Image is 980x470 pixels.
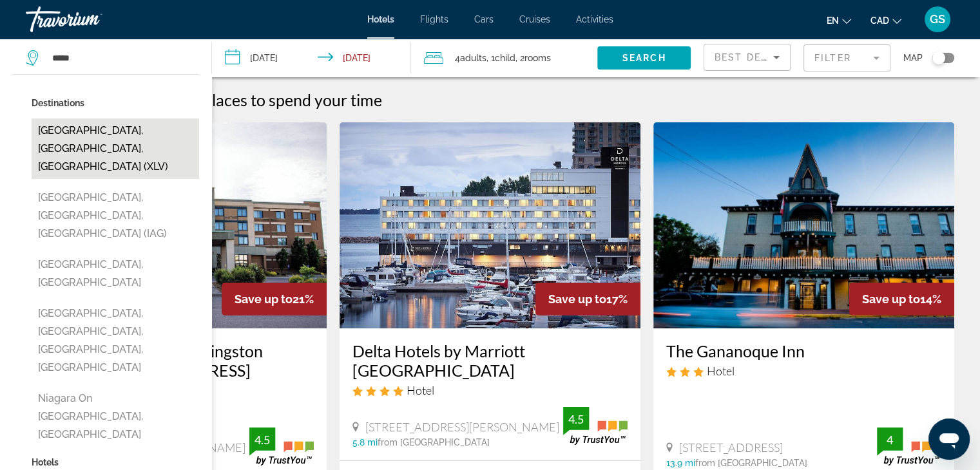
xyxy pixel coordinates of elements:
[930,13,945,26] span: GS
[407,383,434,397] span: Hotel
[184,90,382,109] h2: 18
[877,428,941,465] img: trustyou-badge.svg
[903,49,923,67] span: Map
[921,6,954,33] button: User Menu
[519,14,550,24] a: Cruises
[862,292,920,306] span: Save up to
[695,458,807,468] span: from [GEOGRAPHIC_DATA]
[32,252,199,295] button: [GEOGRAPHIC_DATA], [GEOGRAPHIC_DATA]
[548,292,606,306] span: Save up to
[666,341,941,361] a: The Gananoque Inn
[352,437,378,447] span: 5.8 mi
[32,386,199,447] button: Niagara On [GEOGRAPHIC_DATA], [GEOGRAPHIC_DATA]
[707,364,735,378] span: Hotel
[367,14,394,24] a: Hotels
[870,11,901,30] button: Change currency
[666,364,941,378] div: 3 star Hotel
[460,53,486,63] span: Adults
[352,383,628,397] div: 4 star Hotel
[26,3,155,36] a: Travorium
[474,14,494,24] a: Cars
[576,14,613,24] a: Activities
[877,432,903,447] div: 4
[666,458,695,468] span: 13.9 mi
[365,420,559,434] span: [STREET_ADDRESS][PERSON_NAME]
[203,90,382,109] span: places to spend your time
[340,122,640,328] img: Hotel image
[249,432,275,447] div: 4.5
[715,52,782,62] span: Best Deals
[653,122,954,328] img: Hotel image
[622,53,666,63] span: Search
[535,283,640,315] div: 17%
[827,11,851,30] button: Change language
[420,14,448,24] a: Flights
[486,49,515,67] span: , 1
[563,407,628,445] img: trustyou-badge.svg
[679,440,783,455] span: [STREET_ADDRESS]
[870,15,889,26] span: CAD
[352,341,628,380] a: Delta Hotels by Marriott [GEOGRAPHIC_DATA]
[849,283,954,315] div: 14%
[235,292,293,306] span: Save up to
[455,49,486,67] span: 4
[597,46,691,70] button: Search
[803,44,890,72] button: Filter
[249,428,314,465] img: trustyou-badge.svg
[563,411,589,427] div: 4.5
[524,53,551,63] span: rooms
[378,437,490,447] span: from [GEOGRAPHIC_DATA]
[32,185,199,246] button: [GEOGRAPHIC_DATA], [GEOGRAPHIC_DATA], [GEOGRAPHIC_DATA] (IAG)
[515,49,551,67] span: , 2
[827,15,839,26] span: en
[222,283,327,315] div: 21%
[495,53,515,63] span: Child
[923,52,954,64] button: Toggle map
[411,39,597,77] button: Travelers: 4 adults, 1 child
[212,39,411,77] button: Check-in date: Sep 22, 2025 Check-out date: Sep 23, 2025
[715,50,780,65] mat-select: Sort by
[32,301,199,380] button: [GEOGRAPHIC_DATA], [GEOGRAPHIC_DATA], [GEOGRAPHIC_DATA], [GEOGRAPHIC_DATA]
[32,118,199,179] button: [GEOGRAPHIC_DATA], [GEOGRAPHIC_DATA], [GEOGRAPHIC_DATA] (XLV)
[32,94,199,112] p: Destinations
[928,418,970,460] iframe: Button to launch messaging window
